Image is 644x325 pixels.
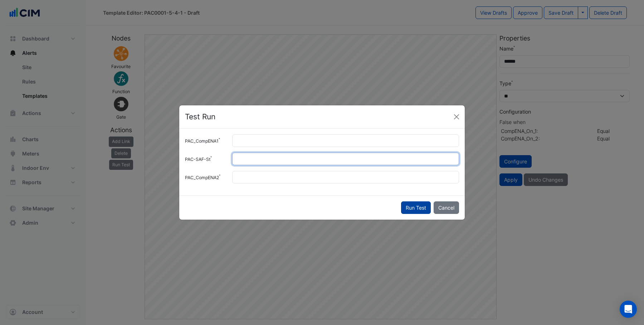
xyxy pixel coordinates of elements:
div: Open Intercom Messenger [620,301,637,318]
h4: Test Run [185,111,215,123]
small: PAC_CompENA1 [185,138,219,144]
small: PAC-SAF-St [185,157,210,162]
button: Close [451,111,462,122]
small: PAC_CompENA2 [185,175,219,180]
button: Run Test [401,201,431,214]
button: Cancel [434,201,459,214]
